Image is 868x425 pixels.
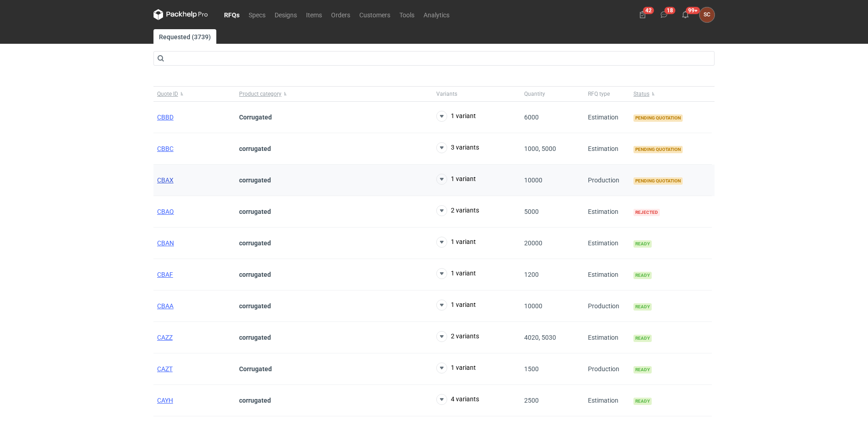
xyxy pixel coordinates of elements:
span: 10000 [524,302,542,310]
span: 1000, 5000 [524,145,556,152]
strong: corrugated [239,208,271,215]
button: 42 [635,7,650,22]
button: 1 variant [436,363,476,373]
a: Specs [244,9,270,20]
strong: corrugated [239,397,271,404]
div: Estimation [584,259,630,290]
span: Ready [633,398,652,405]
span: Ready [633,366,652,373]
button: 3 variants [436,142,479,153]
span: 4020, 5030 [524,334,556,341]
div: Estimation [584,133,630,165]
a: Requested (3739) [153,29,216,44]
button: Status [630,87,712,101]
strong: corrugated [239,176,271,184]
a: RFQs [220,9,244,20]
span: Pending quotation [633,146,683,153]
button: Quote ID [153,87,235,101]
button: 4 variants [436,394,479,405]
button: 1 variant [436,237,476,248]
span: 20000 [524,239,542,247]
a: Items [301,9,327,20]
span: 2500 [524,397,539,404]
div: Estimation [584,385,630,416]
a: CAZZ [157,334,173,341]
a: CBBD [157,114,174,121]
div: Sylwia Cichórz [700,7,715,22]
a: Orders [327,9,355,20]
span: Product category [239,90,281,98]
span: Ready [633,303,652,311]
a: CAYH [157,397,173,404]
a: CBBC [157,145,174,152]
strong: corrugated [239,302,271,310]
strong: Corrugated [239,365,272,373]
span: 6000 [524,114,539,121]
div: Estimation [584,228,630,259]
button: Product category [235,87,433,101]
span: Ready [633,240,652,248]
div: Production [584,165,630,196]
a: CBAN [157,239,174,247]
div: Estimation [584,102,630,133]
span: Ready [633,335,652,342]
div: Production [584,290,630,322]
a: Customers [355,9,395,20]
a: CBAX [157,176,174,184]
a: CBAF [157,271,173,278]
a: Analytics [419,9,454,20]
span: Ready [633,272,652,279]
span: 5000 [524,208,539,215]
svg: Packhelp Pro [153,9,208,20]
a: CBAA [157,302,174,310]
span: Quote ID [157,90,178,98]
span: Rejected [633,209,660,216]
div: Production [584,353,630,385]
span: Quantity [524,90,545,98]
a: Designs [270,9,301,20]
button: 1 variant [436,111,476,122]
button: 2 variants [436,331,479,342]
button: SC [700,7,715,22]
div: Estimation [584,322,630,353]
span: Pending quotation [633,114,683,122]
a: CAZT [157,365,173,373]
strong: Corrugated [239,114,272,121]
strong: corrugated [239,145,271,152]
button: 2 variants [436,205,479,216]
a: CBAQ [157,208,174,215]
strong: corrugated [239,239,271,247]
span: Pending quotation [633,177,683,185]
button: 99+ [678,7,693,22]
span: 1500 [524,365,539,373]
span: RFQ type [588,90,610,98]
button: 1 variant [436,268,476,279]
button: 1 variant [436,300,476,311]
span: Variants [436,90,457,98]
span: 1200 [524,271,539,278]
strong: corrugated [239,334,271,341]
div: Estimation [584,196,630,228]
span: Status [633,90,649,98]
strong: corrugated [239,271,271,278]
button: 18 [657,7,671,22]
button: 1 variant [436,174,476,185]
a: Tools [395,9,419,20]
span: 10000 [524,176,542,184]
